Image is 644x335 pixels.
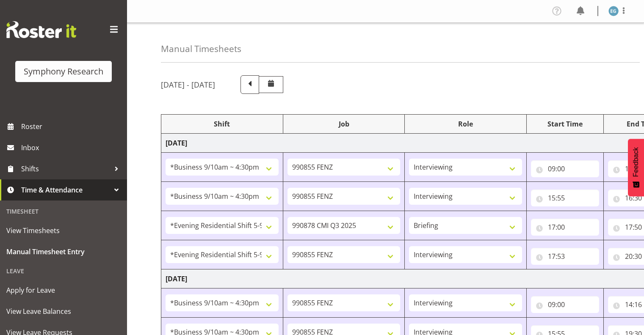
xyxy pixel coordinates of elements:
[531,160,599,177] input: Click to select...
[24,65,103,78] div: Symphony Research
[6,245,121,258] span: Manual Timesheet Entry
[21,162,110,175] span: Shifts
[2,241,125,262] a: Manual Timesheet Entry
[6,284,121,297] span: Apply for Leave
[21,184,110,196] span: Time & Attendance
[531,189,599,206] input: Click to select...
[161,80,215,89] h5: [DATE] - [DATE]
[628,139,644,196] button: Feedback - Show survey
[2,262,125,280] div: Leave
[531,219,599,236] input: Click to select...
[2,280,125,301] a: Apply for Leave
[166,119,279,129] div: Shift
[2,301,125,322] a: View Leave Balances
[608,6,619,16] img: evelyn-gray1866.jpg
[632,147,640,177] span: Feedback
[21,120,123,133] span: Roster
[531,248,599,265] input: Click to select...
[2,220,125,241] a: View Timesheets
[531,119,599,129] div: Start Time
[2,203,125,220] div: Timesheet
[161,44,241,54] h4: Manual Timesheets
[531,296,599,313] input: Click to select...
[6,21,76,38] img: Rosterit website logo
[409,119,522,129] div: Role
[6,305,121,318] span: View Leave Balances
[21,141,123,154] span: Inbox
[287,119,401,129] div: Job
[6,224,121,237] span: View Timesheets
